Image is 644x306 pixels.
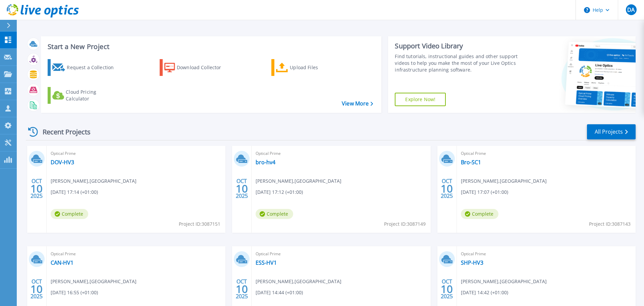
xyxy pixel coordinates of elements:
a: Bro-SC1 [461,159,481,166]
div: OCT 2025 [30,176,43,201]
span: 10 [236,286,248,292]
div: OCT 2025 [440,277,453,301]
span: 10 [31,186,43,191]
span: Optical Prime [461,250,632,258]
a: Explore Now! [395,93,446,106]
div: Find tutorials, instructional guides and other support videos to help you make the most of your L... [395,53,521,73]
span: 10 [441,186,453,191]
div: Support Video Library [395,42,521,50]
div: Upload Files [290,61,343,74]
span: 10 [441,286,453,292]
a: DOV-HV3 [51,159,74,166]
span: DA [627,7,635,12]
a: Upload Files [271,59,346,76]
span: Complete [256,209,293,219]
span: [DATE] 17:07 (+01:00) [461,188,508,196]
div: OCT 2025 [440,176,453,201]
span: Optical Prime [461,150,632,157]
div: OCT 2025 [235,176,248,201]
span: 10 [236,186,248,191]
h3: Start a New Project [48,43,373,50]
div: OCT 2025 [30,277,43,301]
span: Complete [461,209,498,219]
span: Project ID: 3087143 [589,220,631,228]
span: [PERSON_NAME] , [GEOGRAPHIC_DATA] [256,278,341,285]
a: All Projects [587,124,636,139]
div: Download Collector [177,61,230,74]
div: Request a Collection [67,61,120,74]
span: [DATE] 14:44 (+01:00) [256,289,303,296]
span: Optical Prime [256,250,426,258]
div: OCT 2025 [235,277,248,301]
span: [DATE] 17:12 (+01:00) [256,188,303,196]
span: Project ID: 3087149 [384,220,426,228]
a: View More [342,100,373,107]
div: Cloud Pricing Calculator [66,89,119,102]
a: Download Collector [160,59,234,76]
a: Request a Collection [48,59,122,76]
span: [PERSON_NAME] , [GEOGRAPHIC_DATA] [461,278,547,285]
span: 10 [31,286,43,292]
span: [PERSON_NAME] , [GEOGRAPHIC_DATA] [256,177,341,185]
span: Optical Prime [51,250,221,258]
span: Complete [51,209,88,219]
span: [DATE] 14:42 (+01:00) [461,289,508,296]
a: ESS-HV1 [256,259,277,266]
a: Cloud Pricing Calculator [48,87,122,104]
span: [PERSON_NAME] , [GEOGRAPHIC_DATA] [51,177,137,185]
span: [DATE] 17:14 (+01:00) [51,188,98,196]
span: Project ID: 3087151 [179,220,220,228]
span: Optical Prime [51,150,221,157]
div: Recent Projects [26,124,100,140]
span: Optical Prime [256,150,426,157]
a: SHP-HV3 [461,259,483,266]
span: [PERSON_NAME] , [GEOGRAPHIC_DATA] [461,177,547,185]
a: bro-hv4 [256,159,275,166]
span: [PERSON_NAME] , [GEOGRAPHIC_DATA] [51,278,137,285]
a: CAN-HV1 [51,259,73,266]
span: [DATE] 16:55 (+01:00) [51,289,98,296]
